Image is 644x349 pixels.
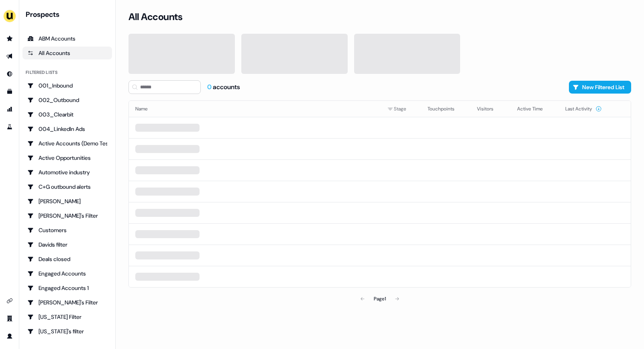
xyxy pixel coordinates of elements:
button: Active Time [517,102,552,116]
div: Engaged Accounts 1 [27,284,107,292]
div: 001_Inbound [27,82,107,90]
a: All accounts [22,47,112,59]
a: Go to Customers [22,224,112,237]
a: Go to Georgia's filter [22,325,112,338]
a: Go to Charlotte Stone [22,195,112,208]
div: Automotive industry [27,168,107,176]
div: Filtered lists [26,69,57,76]
a: Go to Active Accounts (Demo Test) [22,137,112,150]
div: 003_Clearbit [27,110,107,118]
a: Go to team [3,312,16,325]
h3: All Accounts [128,11,182,23]
button: Touchpoints [428,102,464,116]
div: All Accounts [27,49,107,57]
button: Visitors [477,102,503,116]
a: Go to Engaged Accounts [22,267,112,280]
a: Go to Georgia Filter [22,310,112,323]
a: Go to outbound experience [3,50,16,63]
a: Go to integrations [3,294,16,307]
div: Stage [387,105,415,113]
div: Engaged Accounts [27,269,107,278]
div: Active Accounts (Demo Test) [27,139,107,147]
a: Go to prospects [3,32,16,45]
a: Go to experiments [3,120,16,133]
div: Davids filter [27,241,107,249]
div: [US_STATE]'s filter [27,327,107,335]
div: Prospects [26,10,112,19]
a: Go to 004_LinkedIn Ads [22,122,112,135]
a: Go to Engaged Accounts 1 [22,282,112,294]
div: Customers [27,226,107,234]
a: Go to 003_Clearbit [22,108,112,121]
div: Active Opportunities [27,154,107,162]
div: 002_Outbound [27,96,107,104]
a: Go to Deals closed [22,253,112,265]
a: Go to Inbound [3,67,16,80]
a: Go to profile [3,330,16,343]
button: Last Activity [565,102,602,116]
div: [PERSON_NAME]'s Filter [27,212,107,220]
a: Go to Geneviève's Filter [22,296,112,309]
div: [PERSON_NAME] [27,197,107,205]
a: Go to Davids filter [22,238,112,251]
span: 0 [207,83,213,91]
div: ABM Accounts [27,35,107,43]
a: Go to attribution [3,103,16,116]
a: Go to 002_Outbound [22,94,112,106]
div: [US_STATE] Filter [27,313,107,321]
div: accounts [207,83,240,92]
th: Name [129,101,381,117]
div: Page 1 [374,295,386,303]
div: [PERSON_NAME]'s Filter [27,298,107,306]
button: New Filtered List [569,81,631,94]
a: Go to Automotive industry [22,166,112,179]
div: Deals closed [27,255,107,263]
a: Go to Charlotte's Filter [22,209,112,222]
a: Go to Active Opportunities [22,151,112,164]
a: Go to 001_Inbound [22,79,112,92]
div: C+G outbound alerts [27,183,107,191]
a: ABM Accounts [22,32,112,45]
a: Go to templates [3,85,16,98]
a: Go to C+G outbound alerts [22,180,112,193]
div: 004_LinkedIn Ads [27,125,107,133]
